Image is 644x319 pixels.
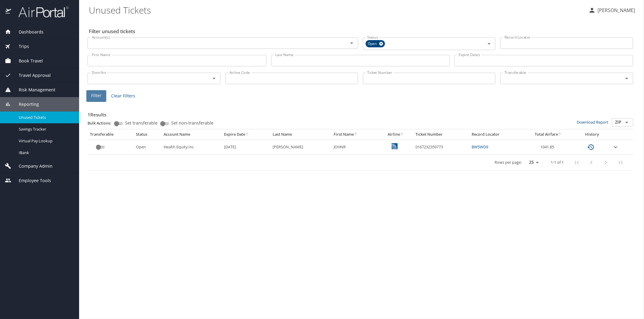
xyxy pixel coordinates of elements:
td: JOHNR [331,140,379,154]
button: sort [558,133,562,137]
td: 1041.85 [522,140,575,154]
button: Open [623,74,631,83]
img: icon-airportal.png [5,6,12,18]
span: Risk Management [11,87,55,93]
button: Open [348,39,356,47]
button: [PERSON_NAME] [586,5,637,16]
h2: Filter unused tickets [89,27,634,36]
p: [PERSON_NAME] [596,7,635,14]
span: Clear Filters [111,92,135,100]
img: United Airlines [392,143,398,149]
th: Total Airfare [522,129,575,140]
img: airportal-logo.png [12,6,69,18]
p: 1-1 of 1 [551,160,564,164]
span: Employee Tools [11,177,51,184]
button: sort [400,133,404,137]
td: Health Equity Inc [161,140,222,154]
th: Last Name [271,129,332,140]
span: Unused Tickets [19,115,72,120]
span: Reporting [11,101,39,108]
span: Set transferable [125,121,158,125]
th: Ticket Number [413,129,469,140]
div: Open [366,40,385,47]
a: BW5WD9 [472,144,488,150]
p: Rows per page: [495,160,522,164]
th: Expire Date [222,129,270,140]
td: Open [133,140,161,154]
table: custom pagination table [88,129,633,171]
button: Open [485,39,493,48]
button: Filter [86,90,106,102]
span: Open [366,41,381,47]
button: Open [210,74,218,83]
span: IBank [19,150,72,156]
button: sort [354,133,358,137]
th: History [575,129,610,140]
span: Dashboards [11,29,43,35]
a: Download Report [577,119,608,125]
span: Savings Tracker [19,126,72,132]
th: Airline [379,129,413,140]
button: Open [623,118,631,127]
div: Transferable [90,132,131,137]
th: Account Name [161,129,222,140]
button: Clear Filters [109,90,138,102]
th: Status [133,129,161,140]
td: [DATE] [222,140,270,154]
th: First Name [331,129,379,140]
span: Book Travel [11,58,43,64]
span: Travel Approval [11,72,51,79]
span: Virtual Pay Lookup [19,138,72,144]
p: Bulk Actions: [88,120,116,126]
span: Trips [11,43,29,50]
span: Company Admin [11,163,53,169]
h1: Unused Tickets [89,1,584,19]
h3: 1 Results [88,108,633,118]
button: expand row [612,144,619,151]
td: [PERSON_NAME] [271,140,332,154]
span: Filter [91,92,101,99]
td: 0167232359773 [413,140,469,154]
th: Record Locator [469,129,522,140]
select: rows per page [524,158,541,167]
span: Set non-transferable [171,121,213,125]
button: sort [245,133,249,137]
